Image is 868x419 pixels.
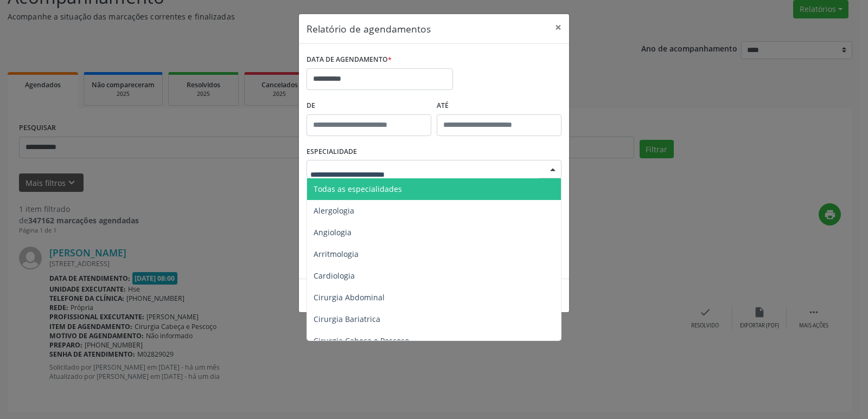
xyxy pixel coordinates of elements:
span: Cirurgia Cabeça e Pescoço [314,336,409,346]
span: Todas as especialidades [314,184,402,194]
label: ESPECIALIDADE [307,144,357,160]
span: Angiologia [314,227,352,237]
span: Cirurgia Bariatrica [314,314,380,324]
h5: Relatório de agendamentos [307,22,431,36]
span: Cirurgia Abdominal [314,292,385,302]
span: Arritmologia [314,249,359,259]
button: Close [547,14,569,41]
span: Alergologia [314,205,354,216]
label: De [307,98,431,114]
span: Cardiologia [314,270,355,281]
label: ATÉ [437,98,561,114]
label: DATA DE AGENDAMENTO [307,51,392,68]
